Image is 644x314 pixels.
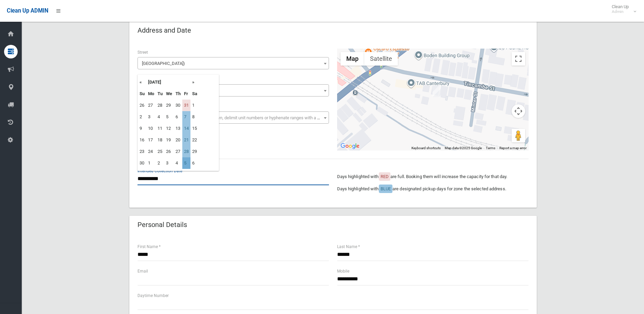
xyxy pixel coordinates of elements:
td: 28 [156,100,164,111]
td: 21 [182,134,190,146]
th: » [190,76,199,88]
button: Show satellite imagery [364,52,398,66]
span: Tincombe Street (CANTERBURY 2193) [137,57,329,69]
th: [DATE] [146,76,190,88]
th: Mo [146,88,156,100]
button: Toggle fullscreen view [512,52,525,66]
td: 17 [146,134,156,146]
td: 12 [164,123,174,134]
p: Days highlighted with are designated pickup days for zone the selected address. [337,185,529,193]
th: Sa [190,88,199,100]
a: Terms (opens in new tab) [486,146,495,150]
th: We [164,88,174,100]
td: 6 [190,157,199,169]
td: 1 [190,100,199,111]
th: « [138,76,146,88]
span: Tincombe Street (CANTERBURY 2193) [139,59,327,68]
th: Fr [182,88,190,100]
td: 11 [156,123,164,134]
span: Clean Up ADMIN [7,7,48,14]
td: 3 [146,111,156,123]
td: 26 [138,100,146,111]
td: 22 [190,134,199,146]
span: 28 [139,86,327,95]
td: 27 [174,146,182,157]
td: 5 [164,111,174,123]
td: 25 [156,146,164,157]
td: 20 [174,134,182,146]
td: 3 [164,157,174,169]
td: 14 [182,123,190,134]
button: Keyboard shortcuts [411,146,441,151]
td: 2 [156,157,164,169]
th: Su [138,88,146,100]
span: Select the unit number from the dropdown, delimit unit numbers or hyphenate ranges with a comma [142,115,332,120]
span: Map data ©2025 Google [445,146,482,150]
th: Tu [156,88,164,100]
td: 15 [190,123,199,134]
div: 28 Tincombe Street, CANTERBURY NSW 2193 [433,86,441,97]
td: 9 [138,123,146,134]
small: Admin [612,9,629,14]
a: Report a map error [499,146,527,150]
td: 18 [156,134,164,146]
td: 6 [174,111,182,123]
p: Days highlighted with are full. Booking them will increase the capacity for that day. [337,173,529,181]
td: 26 [164,146,174,157]
td: 31 [182,100,190,111]
header: Address and Date [129,24,199,37]
td: 30 [138,157,146,169]
a: Open this area in Google Maps (opens a new window) [339,142,361,151]
span: 28 [137,84,329,97]
td: 28 [182,146,190,157]
td: 7 [182,111,190,123]
td: 27 [146,100,156,111]
th: Th [174,88,182,100]
td: 13 [174,123,182,134]
td: 19 [164,134,174,146]
button: Map camera controls [512,104,525,118]
td: 4 [174,157,182,169]
td: 1 [146,157,156,169]
td: 8 [190,111,199,123]
td: 16 [138,134,146,146]
header: Personal Details [129,218,195,231]
span: Clean Up [608,4,636,14]
td: 29 [190,146,199,157]
td: 2 [138,111,146,123]
img: Google [339,142,361,151]
button: Show street map [341,52,364,66]
td: 5 [182,157,190,169]
button: Drag Pegman onto the map to open Street View [512,129,525,142]
span: RED [381,174,389,179]
td: 24 [146,146,156,157]
span: BLUE [381,186,391,191]
td: 29 [164,100,174,111]
td: 4 [156,111,164,123]
td: 30 [174,100,182,111]
td: 23 [138,146,146,157]
td: 10 [146,123,156,134]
